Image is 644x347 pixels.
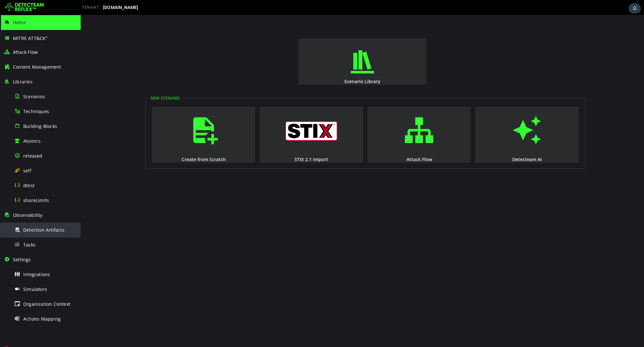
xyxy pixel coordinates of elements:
span: Organization Context [23,301,70,307]
span: shoreLimits [23,197,49,203]
span: Detection Artifacts [23,227,65,233]
legend: New Scenario [67,81,102,86]
button: Attack Flow [287,92,390,148]
span: Integrations [23,271,50,277]
span: Atomics [23,138,41,144]
div: Create from Scratch [71,141,175,148]
div: Scenario Library [217,63,346,70]
img: logo_stix.svg [205,106,257,126]
span: Techniques [23,108,49,114]
span: Attack Flow [13,49,38,55]
img: Detecteam logo [5,2,44,13]
span: self [23,168,31,174]
span: Observability [13,212,43,218]
div: Detecteam AI [394,141,498,148]
div: STIX 2.1 import [178,141,283,148]
button: Create from Scratch [71,92,175,148]
button: Detecteam AI [395,92,498,148]
div: Attack Flow [286,141,391,148]
button: Scenario Library [218,24,346,70]
span: MITRE ATT&CK [13,35,48,41]
span: Building Blocks [23,123,57,129]
span: Actions Mapping [23,316,61,322]
span: [DOMAIN_NAME] [103,5,138,10]
span: Tasks [23,242,35,248]
span: Libraries [13,79,33,85]
span: released [23,153,43,159]
span: Settings [13,256,31,263]
span: Home [13,19,26,25]
span: Simulators [23,286,47,292]
button: STIX 2.1 import [179,92,282,148]
div: Task Notifications [629,3,641,14]
span: Scenarios [23,93,45,100]
span: TENANT: [82,5,100,10]
span: dtest [23,182,35,188]
sup: ® [45,36,47,39]
span: Content Management [13,64,61,70]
